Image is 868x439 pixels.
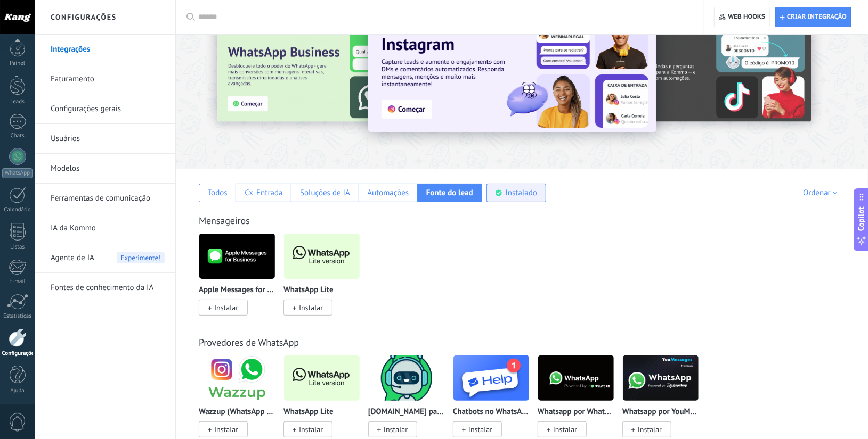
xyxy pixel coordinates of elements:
img: logo_main.png [199,230,275,282]
span: Instalar [214,303,238,312]
img: Slide 1 [368,12,656,132]
p: Whatsapp por Whatcrm e Telphin [538,408,614,417]
p: Whatsapp por YouMessages [622,408,699,417]
p: WhatsApp Lite [283,408,334,417]
div: Instalado [506,188,537,198]
img: logo_main.png [369,352,444,404]
a: Fontes de conhecimento da IA [51,273,165,303]
li: Integrações [35,35,175,64]
a: Integrações [51,35,165,64]
img: logo_main.png [199,352,275,404]
a: Agente de IAExperimente! [51,243,165,273]
div: Estatísticas [2,313,33,320]
p: [DOMAIN_NAME] para WhatsApp [368,408,445,417]
div: WhatsApp [2,168,33,178]
li: Faturamento [35,64,175,94]
img: logo_main.png [453,352,529,404]
p: WhatsApp Lite [283,286,334,295]
button: Web hooks [714,7,770,27]
div: Ajuda [2,387,33,394]
div: Apple Messages for Business [199,233,283,328]
span: Instalar [214,425,238,434]
div: Ordenar [803,188,841,198]
p: Chatbots no WhatsApp [453,408,530,417]
span: Criar integração [787,13,847,21]
button: Criar integração [775,7,851,27]
a: Configurações gerais [51,94,165,124]
span: Instalar [384,425,408,434]
img: logo_main.png [538,352,614,404]
li: Configurações gerais [35,94,175,124]
a: IA da Kommo [51,213,165,243]
div: Cx. Entrada [245,188,282,198]
div: WhatsApp Lite [283,233,368,328]
span: Instalar [299,425,323,434]
span: Copilot [856,206,867,231]
p: Wazzup (WhatsApp & Instagram) [199,408,275,417]
div: E-mail [2,278,33,285]
a: Modelos [51,154,165,184]
div: Painel [2,60,33,67]
div: Configurações [2,350,33,357]
div: Leads [2,98,33,105]
span: Experimente! [117,252,165,263]
img: logo_main.png [284,352,360,404]
li: Agente de IA [35,243,175,273]
div: Automações [367,188,409,198]
div: Soluções de IA [300,188,350,198]
span: Instalar [468,425,492,434]
img: logo_main.png [284,230,360,282]
li: Fontes de conhecimento da IA [35,273,175,302]
div: Fonte do lead [426,188,473,198]
span: Agente de IA [51,243,94,273]
span: Instalar [553,425,577,434]
div: Chats [2,132,33,139]
div: Listas [2,244,33,251]
div: Todos [208,188,228,198]
a: Ferramentas de comunicação [51,184,165,213]
span: Instalar [299,303,323,312]
li: Modelos [35,154,175,184]
span: Instalar [638,425,662,434]
li: IA da Kommo [35,213,175,243]
li: Usuários [35,124,175,154]
div: Calendário [2,206,33,213]
span: Web hooks [728,13,765,21]
a: Usuários [51,124,165,154]
a: Provedores de WhatsApp [199,336,299,349]
a: Mensageiros [199,214,250,227]
p: Apple Messages for Business [199,286,275,295]
a: Faturamento [51,64,165,94]
li: Ferramentas de comunicação [35,184,175,213]
img: logo_main.png [623,352,699,404]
